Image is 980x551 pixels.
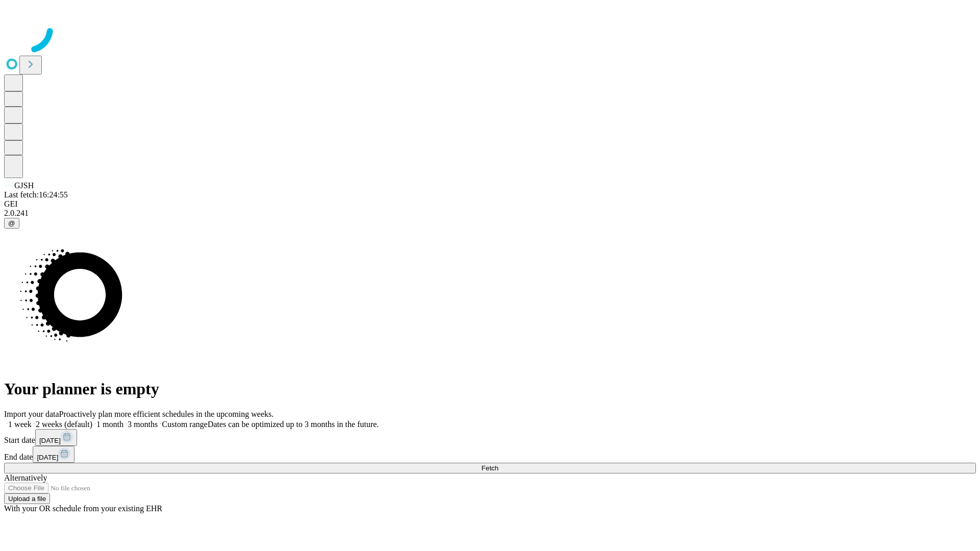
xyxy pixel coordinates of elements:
[36,420,92,429] span: 2 weeks (default)
[4,463,976,473] button: Fetch
[4,473,47,482] span: Alternatively
[4,446,976,463] div: End date
[481,464,498,472] span: Fetch
[4,429,976,446] div: Start date
[128,420,158,429] span: 3 months
[4,410,59,418] span: Import your data
[208,420,379,429] span: Dates can be optimized up to 3 months in the future.
[39,437,61,444] span: [DATE]
[4,493,50,504] button: Upload a file
[4,190,68,199] span: Last fetch: 16:24:55
[4,504,162,513] span: With your OR schedule from your existing EHR
[37,454,58,461] span: [DATE]
[8,420,32,429] span: 1 week
[96,420,124,429] span: 1 month
[162,420,207,429] span: Custom range
[8,219,15,227] span: @
[4,380,976,398] h1: Your planner is empty
[4,199,976,209] div: GEI
[59,410,274,418] span: Proactively plan more efficient schedules in the upcoming weeks.
[35,429,77,446] button: [DATE]
[14,181,34,190] span: GJSH
[4,209,976,218] div: 2.0.241
[33,446,75,463] button: [DATE]
[4,218,19,229] button: @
